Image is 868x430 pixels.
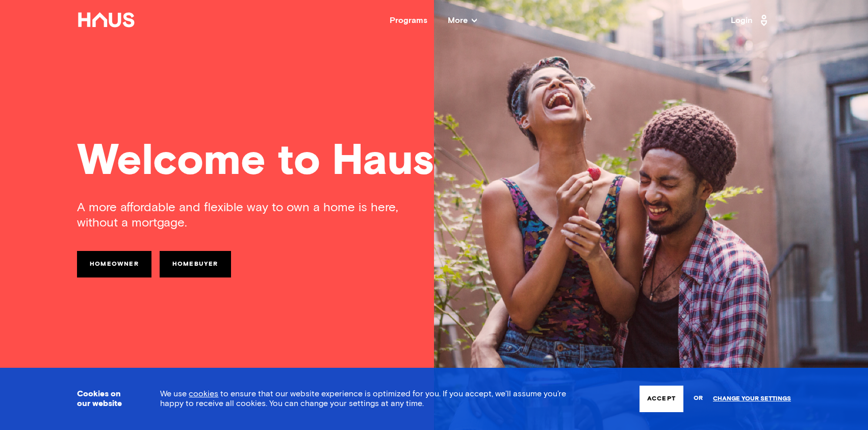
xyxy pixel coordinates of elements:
[160,251,231,277] a: Homebuyer
[731,12,771,29] a: Login
[640,386,683,412] button: Accept
[77,251,151,277] a: Homeowner
[448,16,477,24] span: More
[160,390,566,408] span: We use to ensure that our website experience is optimized for you. If you accept, we’ll assume yo...
[189,390,218,398] a: cookies
[390,16,427,24] a: Programs
[77,389,135,409] h3: Cookies on our website
[694,390,703,408] span: or
[77,200,434,231] div: A more affordable and flexible way to own a home is here, without a mortgage.
[713,395,791,402] a: Change your settings
[77,140,791,184] div: Welcome to Haus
